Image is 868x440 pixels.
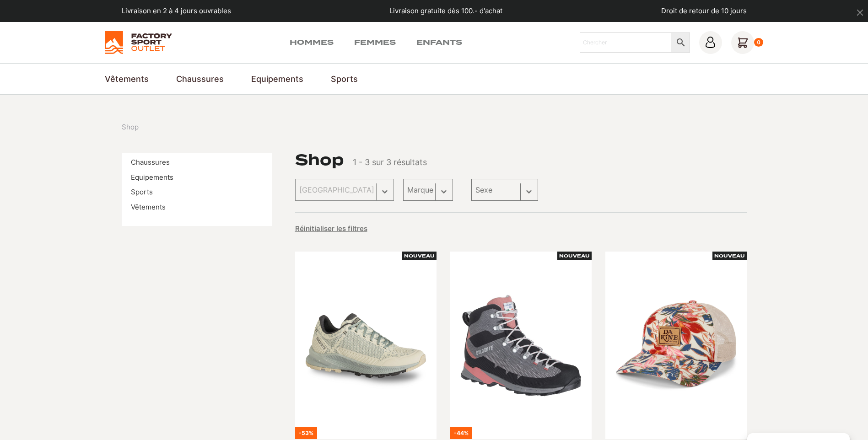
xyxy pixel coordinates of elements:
a: Hommes [290,37,334,48]
a: Sports [331,73,358,85]
nav: breadcrumbs [122,122,139,133]
a: Equipements [251,73,303,85]
button: dismiss [852,5,868,21]
p: Droit de retour de 10 jours [661,6,747,16]
div: 0 [754,38,764,47]
a: Vêtements [105,73,149,85]
h1: Shop [295,153,344,167]
a: Femmes [354,37,396,48]
a: Chaussures [131,158,170,166]
a: Equipements [131,173,173,182]
p: Livraison gratuite dès 100.- d'achat [389,6,502,16]
a: Sports [131,188,153,196]
span: Shop [122,122,139,133]
input: Chercher [580,32,671,53]
a: Enfants [416,37,462,48]
img: Factory Sport Outlet [105,31,172,54]
a: Chaussures [176,73,224,85]
p: Livraison en 2 à 4 jours ouvrables [122,6,231,16]
a: Vêtements [131,203,166,211]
